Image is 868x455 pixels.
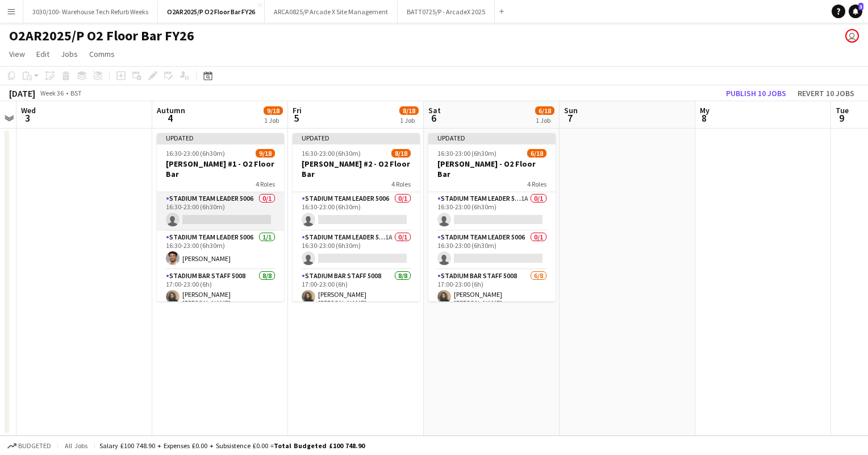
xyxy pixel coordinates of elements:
[858,3,863,10] span: 3
[302,149,361,158] span: 16:30-23:00 (6h30m)
[66,89,68,97] font: •
[99,441,274,450] font: Salary £100 748.90 + Expenses £0.00 + Subsistence £0.00 =
[399,106,419,115] span: 8/18
[274,441,365,450] span: Total Budgeted £100 748.90
[62,441,90,450] span: All jobs
[291,111,302,125] span: 5
[19,111,36,125] span: 3
[157,105,185,115] span: Autumn
[167,7,255,16] font: O2AR2025/P O2 Floor Bar FY26
[264,116,282,125] div: 1 Job
[302,134,329,142] font: Updated
[85,47,119,61] a: Comms
[32,47,54,61] a: Edit
[428,192,556,231] app-card-role: Stadium Team Leader 50061A0/116:30-23:00 (6h30m)
[256,149,275,158] span: 9/18
[398,1,495,23] button: BATT0725/P - ArcadeX 2025
[836,105,849,115] span: Tue
[256,180,275,188] span: 4 Roles
[157,159,284,179] h3: [PERSON_NAME] #1 - O2 Floor Bar
[527,149,546,158] span: 6/18
[6,440,53,452] button: Budgeted
[158,1,265,23] button: O2AR2025/P O2 Floor Bar FY26
[157,192,284,231] app-card-role: Stadium Team Leader 50060/116:30-23:00 (6h30m)
[89,49,115,59] span: Comms
[437,149,496,158] span: 16:30-23:00 (6h30m)
[9,88,35,99] div: [DATE]
[562,111,578,125] span: 7
[428,231,556,270] app-card-role: Stadium Team Leader 50060/116:30-23:00 (6h30m)
[293,192,420,231] app-card-role: Stadium Team Leader 50060/116:30-23:00 (6h30m)
[265,1,398,23] button: ARCA0825/P Arcade X Site Management
[428,270,556,427] app-card-role: Stadium Bar Staff 50086/817:00-23:00 (6h)[PERSON_NAME] [PERSON_NAME]
[293,159,420,179] h3: [PERSON_NAME] #2 - O2 Floor Bar
[5,47,30,61] a: View
[564,105,578,115] span: Sun
[527,180,546,188] span: 4 Roles
[157,270,284,427] app-card-role: Stadium Bar Staff 50088/817:00-23:00 (6h)[PERSON_NAME] [PERSON_NAME]
[536,116,554,125] div: 1 Job
[407,7,485,16] font: BATT0725/P - ArcadeX 2025
[391,180,411,188] span: 4 Roles
[793,86,859,101] button: Revert 10 jobs
[535,106,554,115] span: 6/18
[293,105,302,115] span: Fri
[427,111,441,125] span: 6
[849,5,862,18] a: 3
[56,47,82,61] a: Jobs
[391,149,411,158] span: 8/18
[70,89,82,97] div: BST
[274,7,388,16] font: ARCA0825/P Arcade X Site Management
[721,86,791,101] button: Publish 10 jobs
[293,231,420,270] app-card-role: Stadium Team Leader 50061A0/116:30-23:00 (6h30m)
[700,105,710,115] span: My
[437,134,465,142] font: Updated
[264,106,283,115] span: 9/18
[21,105,36,115] span: Wed
[698,111,710,125] span: 8
[834,111,849,125] span: 9
[157,133,284,301] app-job-card: Updated16:30-23:00 (6h30m)9/18[PERSON_NAME] #1 - O2 Floor Bar4 RolesStadium Team Leader 50060/116...
[37,89,66,97] span: Week 36
[9,27,194,44] h1: O2AR2025/P O2 Floor Bar FY26
[428,159,556,179] h3: [PERSON_NAME] - O2 Floor Bar
[18,442,51,450] span: Budgeted
[9,49,25,59] span: View
[61,49,78,59] span: Jobs
[32,7,148,16] font: 3030/100- Warehouse Tech Refurb Weeks
[155,111,185,125] span: 4
[293,133,420,301] app-job-card: Updated16:30-23:00 (6h30m)8/18[PERSON_NAME] #2 - O2 Floor Bar4 RolesStadium Team Leader 50060/116...
[293,270,420,427] app-card-role: Stadium Bar Staff 50088/817:00-23:00 (6h)[PERSON_NAME] [PERSON_NAME]
[428,105,441,115] span: Sat
[166,134,194,142] font: Updated
[157,231,284,270] app-card-role: Stadium Team Leader 50061/116:30-23:00 (6h30m)[PERSON_NAME]
[845,29,859,43] app-user-avatar: Callum Rhodes
[428,133,556,301] app-job-card: Updated16:30-23:00 (6h30m)6/18[PERSON_NAME] - O2 Floor Bar4 RolesStadium Team Leader 50061A0/116:...
[166,149,225,158] span: 16:30-23:00 (6h30m)
[23,1,158,23] button: 3030/100- Warehouse Tech Refurb Weeks
[400,116,418,125] div: 1 Job
[36,49,49,59] span: Edit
